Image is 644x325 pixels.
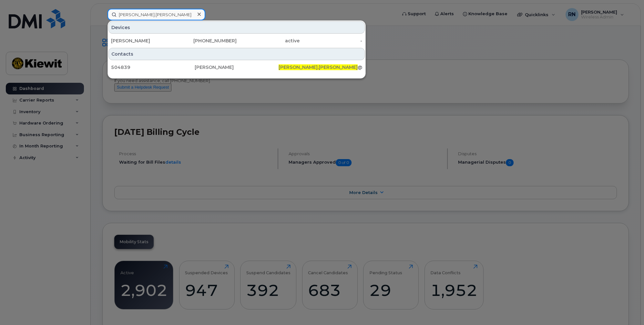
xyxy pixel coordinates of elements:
div: active [237,38,300,44]
div: @[PERSON_NAME][DOMAIN_NAME] [279,64,362,70]
div: [PERSON_NAME] [111,38,174,44]
div: [PERSON_NAME] [195,64,278,70]
iframe: Messenger Launcher [616,297,639,320]
div: Contacts [108,48,365,60]
div: - [300,38,363,44]
a: [PERSON_NAME][PHONE_NUMBER]active- [108,35,365,47]
div: Devices [108,21,365,34]
span: [PERSON_NAME].[PERSON_NAME] [279,64,358,70]
div: 504839 [111,64,195,70]
div: [PHONE_NUMBER] [174,38,237,44]
a: 504839[PERSON_NAME][PERSON_NAME].[PERSON_NAME]@[PERSON_NAME][DOMAIN_NAME] [108,61,365,73]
